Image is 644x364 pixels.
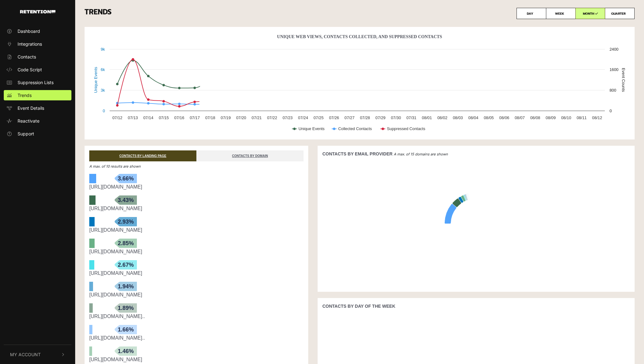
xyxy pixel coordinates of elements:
a: Trends [4,90,71,100]
a: Integrations [4,39,71,49]
text: 3k [101,88,105,93]
text: Suppressed Contacts [387,126,425,131]
text: 07/20 [236,115,246,120]
span: 1.94% [115,282,137,291]
svg: Unique Web Views, Contacts Collected, And Suppressed Contacts [89,32,630,138]
label: MONTH [575,8,605,19]
text: 07/14 [143,115,153,120]
a: [URL][DOMAIN_NAME] [89,270,142,276]
text: 08/12 [592,115,602,120]
strong: CONTACTS BY EMAIL PROVIDER [322,151,392,156]
a: [URL][DOMAIN_NAME].. [89,314,145,319]
a: [URL][DOMAIN_NAME] [89,249,142,254]
a: Suppression Lists [4,77,71,88]
text: 07/22 [267,115,277,120]
text: 07/25 [314,115,324,120]
text: 08/05 [484,115,494,120]
label: DAY [517,8,546,19]
text: 07/16 [174,115,184,120]
div: https://asrv.com/collections/gym-t-shirts [89,205,304,212]
text: 2400 [610,47,618,52]
div: https://asrv.com/products/0703-cordura-tech-crossbody-pack-black-grid [89,313,304,320]
a: Event Details [4,103,71,113]
a: Dashboard [4,26,71,36]
text: 0 [610,109,612,113]
text: 08/02 [437,115,447,120]
text: 800 [610,88,616,93]
text: Unique Web Views, Contacts Collected, And Suppressed Contacts [277,34,442,39]
text: 07/21 [252,115,262,120]
a: CONTACTS BY DOMAIN [196,150,304,161]
text: 07/31 [406,115,416,120]
em: A max. of 10 results are shown [89,164,141,169]
a: Support [4,129,71,139]
button: My Account [4,345,71,364]
label: QUARTER [605,8,635,19]
text: 08/08 [530,115,540,120]
span: Contacts [18,53,36,60]
text: Event Counts [621,68,626,92]
a: CONTACTS BY LANDING PAGE [89,150,196,161]
span: Reactivate [18,118,39,124]
span: 1.46% [115,346,137,356]
span: Event Details [18,105,44,111]
text: 07/29 [376,115,386,120]
a: [URL][DOMAIN_NAME] [89,206,142,211]
text: 07/19 [221,115,231,120]
span: Trends [18,92,32,99]
label: WEEK [546,8,576,19]
text: 08/06 [499,115,509,120]
text: 07/15 [159,115,169,120]
text: 9k [101,47,105,52]
a: Contacts [4,52,71,62]
text: 08/01 [422,115,432,120]
text: 07/12 [112,115,122,120]
strong: CONTACTS BY DAY OF THE WEEK [322,304,395,309]
div: https://asrv.com/collections/gym-bags [89,226,304,234]
div: https://asrv.com/collections/joggers-pants [89,356,304,363]
span: Integrations [18,41,42,47]
text: 08/03 [453,115,463,120]
span: 2.67% [115,260,137,270]
text: 07/30 [391,115,401,120]
text: 07/26 [329,115,339,120]
text: 07/18 [205,115,215,120]
text: 08/10 [561,115,571,120]
text: 07/13 [128,115,138,120]
div: https://asrv.com/products/0992-aerotex-6-training-short-black [89,334,304,342]
span: 1.66% [115,325,137,334]
text: 0 [103,109,105,113]
span: My Account [10,351,41,358]
text: 07/24 [298,115,308,120]
span: 3.43% [115,195,137,205]
span: 3.66% [115,174,137,183]
a: [URL][DOMAIN_NAME] [89,184,142,190]
text: 08/04 [468,115,478,120]
div: https://asrv.com/collections/mens-workout-tanks [89,291,304,299]
text: 07/17 [190,115,200,120]
div: https://asrv.com/products/0703-technical-fanny-pack-black [89,248,304,255]
span: Support [18,130,34,137]
text: 08/11 [577,115,587,120]
text: Unique Events [93,67,98,93]
text: 07/28 [360,115,370,120]
a: Code Script [4,64,71,75]
a: [URL][DOMAIN_NAME].. [89,335,145,341]
img: Retention.com [20,10,55,13]
span: Suppression Lists [18,79,54,86]
a: [URL][DOMAIN_NAME] [89,227,142,233]
a: [URL][DOMAIN_NAME] [89,292,142,297]
span: Code Script [18,66,42,73]
a: [URL][DOMAIN_NAME] [89,357,142,362]
span: 2.85% [115,239,137,248]
a: Reactivate [4,116,71,126]
h3: TRENDS [85,8,635,19]
span: 2.93% [115,217,137,226]
text: 1600 [610,67,618,72]
text: 07/23 [283,115,293,120]
div: https://asrv.com/ [89,270,304,277]
span: Dashboard [18,28,40,34]
text: 08/07 [515,115,525,120]
span: 1.89% [115,303,137,313]
text: Collected Contacts [338,126,372,131]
